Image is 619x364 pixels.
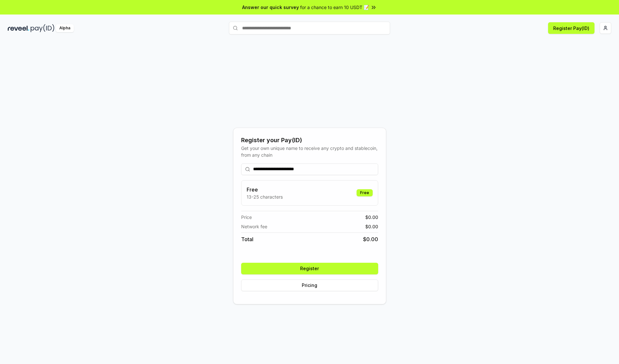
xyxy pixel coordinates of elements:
[247,193,283,200] p: 13-25 characters
[31,24,54,32] img: pay_id
[241,145,378,158] div: Get your own unique name to receive any crypto and stablecoin, from any chain
[241,214,252,221] span: Price
[300,4,369,11] span: for a chance to earn 10 USDT 📝
[241,280,378,291] button: Pricing
[365,214,378,221] span: $ 0.00
[241,136,378,145] div: Register your Pay(ID)
[548,22,594,34] button: Register Pay(ID)
[357,189,373,196] div: Free
[241,263,378,274] button: Register
[365,223,378,230] span: $ 0.00
[363,235,378,243] span: $ 0.00
[241,223,267,230] span: Network fee
[8,24,29,32] img: reveel_dark
[56,24,74,32] div: Alpha
[247,186,283,193] h3: Free
[242,4,299,11] span: Answer our quick survey
[241,235,253,243] span: Total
